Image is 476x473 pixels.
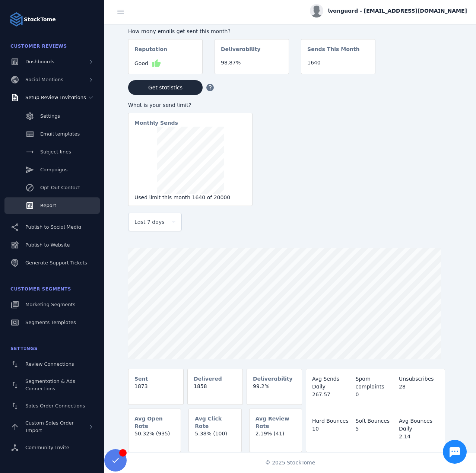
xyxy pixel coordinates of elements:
div: 267.57 [312,391,352,399]
div: Unsubscribes [399,375,439,383]
div: 10 [312,425,352,433]
mat-card-content: 1640 [301,59,375,73]
mat-card-content: 1873 [128,382,183,396]
mat-card-subtitle: Deliverability [253,375,293,382]
span: Subject lines [40,149,71,155]
span: Good [134,60,148,67]
span: Customer Segments [10,286,71,292]
span: Opt-Out Contact [40,185,80,190]
mat-card-content: 1858 [188,382,242,396]
span: Review Connections [25,361,74,367]
div: Hard Bounces [312,417,352,425]
span: Email templates [40,131,80,137]
span: Segmentation & Ads Connections [25,378,75,391]
a: Report [4,197,100,214]
a: Publish to Social Media [4,219,100,235]
a: Opt-Out Contact [4,180,100,196]
button: lvanguard - [EMAIL_ADDRESS][DOMAIN_NAME] [310,4,467,18]
span: Generate Support Tickets [25,260,87,266]
a: Publish to Website [4,237,100,253]
div: 98.87% [221,59,283,67]
span: Report [40,203,56,208]
div: Used limit this month 1640 of 20000 [134,194,246,201]
span: Get statistics [148,85,183,90]
strong: StackTome [24,16,56,23]
a: Marketing Segments [4,296,100,313]
mat-card-subtitle: Avg Open Rate [134,415,175,430]
span: Social Mentions [25,77,63,82]
a: Segmentation & Ads Connections [4,374,100,396]
span: Marketing Segments [25,302,75,307]
div: 28 [399,383,439,391]
mat-icon: thumb_up [152,59,161,68]
a: Settings [4,108,100,124]
div: How many emails get sent this month? [128,28,375,35]
span: Last 7 days [134,218,165,226]
mat-card-content: 5.38% (100) [189,430,241,444]
span: Sales Order Connections [25,403,85,409]
span: Publish to Website [25,242,70,248]
div: 0 [356,391,396,399]
div: 5 [356,425,396,433]
div: Avg Bounces Daily [399,417,439,433]
span: Segments Templates [25,320,76,325]
span: Campaigns [40,167,67,172]
a: Subject lines [4,144,100,160]
mat-card-content: 99.2% [247,382,302,396]
mat-card-subtitle: Avg Click Rate [195,415,235,430]
mat-card-subtitle: Avg Review Rate [256,415,296,430]
span: Customer Reviews [10,44,67,49]
mat-card-subtitle: Reputation [134,45,167,59]
mat-card-subtitle: Delivered [194,375,222,382]
div: Spam complaints [356,375,396,391]
div: What is your send limit? [128,101,253,109]
button: Get statistics [128,80,203,95]
div: Soft Bounces [356,417,396,425]
span: Publish to Social Media [25,224,81,230]
a: Segments Templates [4,314,100,331]
span: Dashboards [25,59,54,64]
span: lvanguard - [EMAIL_ADDRESS][DOMAIN_NAME] [328,7,467,15]
a: Email templates [4,126,100,142]
a: Generate Support Tickets [4,255,100,271]
img: profile.jpg [310,4,323,18]
mat-card-subtitle: Sends This Month [307,45,359,59]
mat-card-subtitle: Monthly Sends [134,119,178,127]
span: Setup Review Invitations [25,95,86,100]
div: 2.14 [399,433,439,441]
span: Settings [40,113,60,119]
span: Community Invite [25,445,69,450]
a: Community Invite [4,439,100,456]
a: Sales Order Connections [4,398,100,414]
mat-card-subtitle: Deliverability [221,45,261,59]
img: Logo image [9,12,24,27]
mat-card-subtitle: Sent [134,375,148,382]
a: Campaigns [4,162,100,178]
span: Custom Sales Order Import [25,420,74,433]
span: Settings [10,346,38,351]
a: Review Connections [4,356,100,372]
span: © 2025 StackTome [265,459,315,467]
mat-card-content: 50.32% (935) [128,430,181,444]
div: Avg Sends Daily [312,375,352,391]
mat-card-content: 2.19% (41) [250,430,302,444]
